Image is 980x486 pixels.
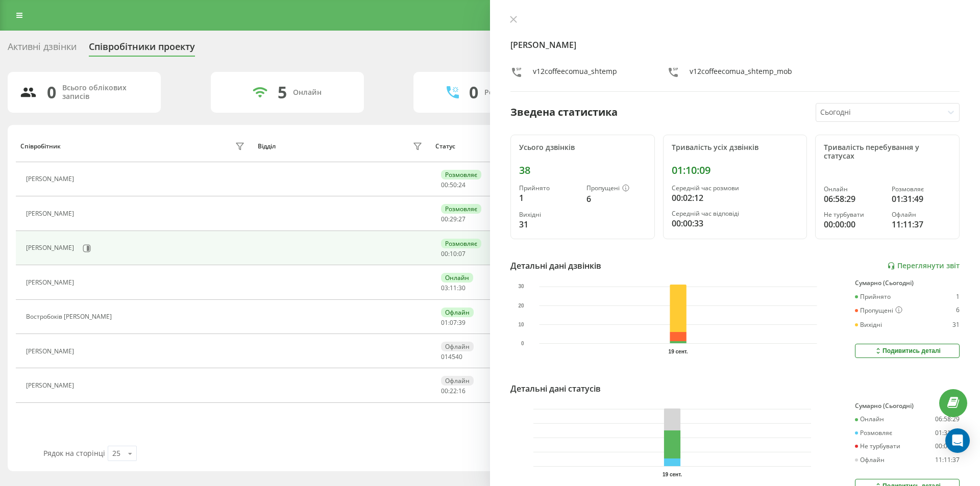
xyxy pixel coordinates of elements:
button: Подивитись деталі [855,344,960,358]
font: Рядок на сторінці [43,448,105,458]
font: Співробітники проекту [89,40,195,53]
font: Статус [435,142,455,150]
font: 31 [952,320,960,329]
font: : [448,284,450,292]
font: Прийнято [860,292,891,301]
font: 30 [458,284,465,292]
text: 0 [521,341,524,346]
font: [PERSON_NAME] [26,209,74,218]
font: Активні дзвінки [8,40,77,53]
font: 25 [112,448,120,458]
font: 00 [441,215,448,223]
font: : [457,387,458,395]
font: 01:10:09 [672,163,710,177]
font: 45 [448,352,455,361]
font: 01:31:49 [935,428,960,437]
font: Тривалість усіх дзвінків [672,142,758,152]
font: 0 [469,81,478,103]
font: 31 [519,219,528,230]
font: 11:11:37 [935,455,960,464]
font: Офлайн [860,455,885,464]
font: : [457,284,458,292]
font: Онлайн [860,415,884,423]
font: 01:31:49 [892,193,923,204]
font: v12coffeecomua_shtemp_mob [690,66,792,76]
font: Середній час розмови [672,184,739,192]
font: 5 [278,81,287,103]
font: Сумарно (Сьогодні) [855,278,914,287]
font: 07 [458,249,465,258]
text: 30 [518,284,524,290]
text: 20 [518,303,524,309]
font: 1 [956,292,960,301]
font: Розмовляє [445,170,477,179]
font: Офлайн [892,210,916,219]
font: 38 [519,163,530,177]
font: 0 [47,81,56,103]
font: Усього дзвінків [519,142,575,152]
font: 24 [458,181,465,189]
font: Офлайн [445,376,470,385]
font: : [448,249,450,258]
font: 40 [455,352,462,361]
font: 01 [441,352,448,361]
font: Зведена статистика [510,105,618,119]
font: Вихідні [519,210,541,219]
font: Відділ [258,142,276,150]
font: Вихідні [860,320,882,329]
font: 00:02:12 [672,192,703,203]
font: Онлайн [293,87,322,97]
font: 27 [458,215,465,223]
font: : [448,215,450,223]
font: Розмовляє [445,239,477,248]
font: Розмовляє [860,428,892,437]
font: 39 [458,318,465,327]
font: Востробоків [PERSON_NAME] [26,312,112,321]
font: : [448,387,450,395]
font: : [448,318,450,327]
font: [PERSON_NAME] [510,39,576,50]
font: Прийнято [519,184,550,192]
font: [PERSON_NAME] [26,278,74,287]
font: Тривалість перебування у статусах [824,142,919,161]
font: Сумарно (Сьогодні) [855,401,914,410]
font: 06:58:29 [935,415,960,423]
text: 19 сент. [669,349,688,354]
font: 10 [450,249,457,258]
font: Офлайн [445,342,470,351]
font: Розмовляють [484,87,534,97]
font: Всього облікових записів [62,83,127,101]
font: [PERSON_NAME] [26,174,74,183]
text: 10 [518,322,524,327]
font: Офлайн [445,308,470,317]
div: Open Intercom Messenger [945,428,970,453]
font: Не турбувати [824,210,864,219]
font: : [457,215,458,223]
font: Середній час відповіді [672,209,739,218]
font: : [448,181,450,189]
font: Розмовляє [892,185,924,193]
font: : [457,318,458,327]
font: 00:00:00 [824,219,855,230]
font: 00 [441,387,448,395]
font: [PERSON_NAME] [26,347,74,355]
font: Пропущені [586,184,620,192]
font: 00:00:33 [672,218,703,229]
font: Онлайн [445,273,469,282]
font: 11:11:37 [892,219,923,230]
font: Співробітник [20,142,61,150]
font: [PERSON_NAME] [26,243,74,252]
font: 1 [519,192,524,203]
font: 00 [441,249,448,258]
font: Переглянути звіт [897,261,960,270]
font: 11 [450,284,457,292]
font: [PERSON_NAME] [26,381,74,390]
font: Пропущені [860,306,893,315]
font: 29 [450,215,457,223]
font: 50 [450,181,457,189]
font: : [457,181,458,189]
font: 6 [586,193,591,204]
font: 6 [956,305,960,314]
font: Подивитись деталі [883,347,941,354]
font: Розмовляє [445,204,477,213]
